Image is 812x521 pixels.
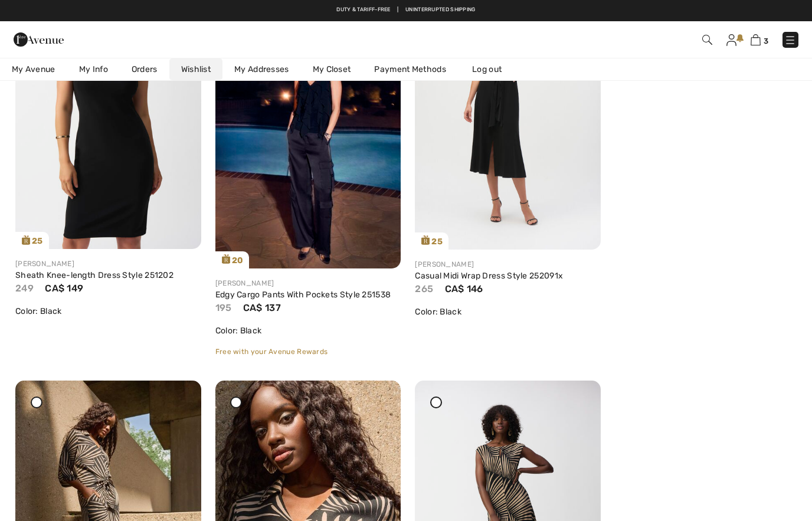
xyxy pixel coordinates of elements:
[764,37,768,45] span: 3
[14,28,64,51] img: 1ère Avenue
[415,306,601,318] div: Color: Black
[301,58,363,80] a: My Closet
[415,283,433,294] span: 265
[215,290,391,300] a: Edgy Cargo Pants With Pockets Style 251538
[67,58,120,80] a: My Info
[45,283,83,294] span: CA$ 149
[15,305,201,317] div: Color: Black
[15,270,173,280] a: Sheath Knee-length Dress Style 251202
[415,271,563,281] a: Casual Midi Wrap Dress Style 252091x
[15,283,34,294] span: 249
[243,302,281,313] span: CA$ 137
[14,33,64,44] a: 1ère Avenue
[336,6,475,12] a: Duty & tariff-free | Uninterrupted shipping
[222,58,301,80] a: My Addresses
[120,58,169,80] a: Orders
[784,34,796,46] img: Menu
[702,35,712,45] img: Search
[415,259,601,270] div: [PERSON_NAME]
[460,58,525,80] a: Log out
[169,58,222,80] a: Wishlist
[362,58,458,80] a: Payment Methods
[445,283,483,294] span: CA$ 146
[215,325,401,337] div: Color: Black
[12,63,55,76] span: My Avenue
[215,346,401,357] div: Free with your Avenue Rewards
[215,278,401,289] div: [PERSON_NAME]
[751,32,768,47] a: 3
[215,302,232,313] span: 195
[15,258,201,269] div: [PERSON_NAME]
[726,34,736,46] img: My Info
[751,34,761,45] img: Shopping Bag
